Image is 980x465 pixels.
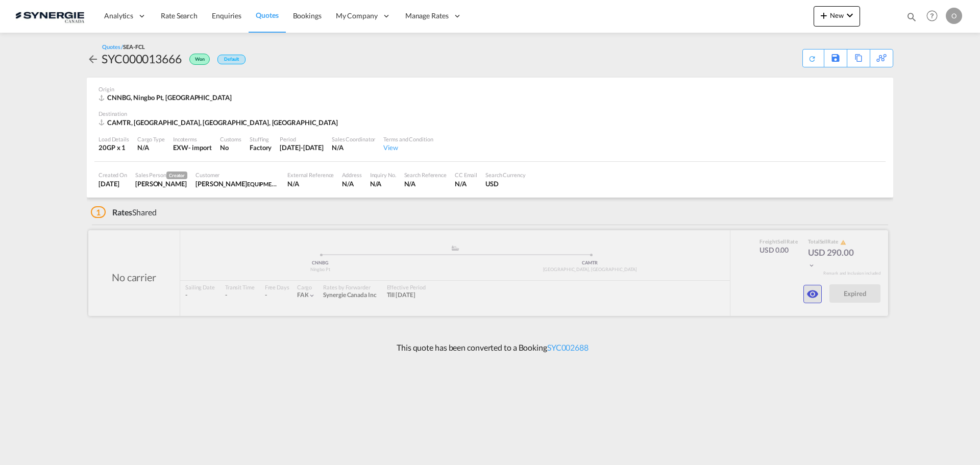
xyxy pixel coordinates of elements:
div: Load Details [99,135,129,143]
span: New [818,11,856,19]
span: Rate Search [161,11,198,20]
md-icon: icon-arrow-left [87,53,99,65]
div: Inquiry No. [370,171,396,179]
span: Rates [112,207,133,217]
div: O [946,8,962,24]
span: Bookings [293,11,322,20]
div: USD [485,179,526,188]
div: Cargo Type [137,135,165,143]
img: 1f56c880d42311ef80fc7dca854c8e59.png [15,5,84,28]
span: Quotes [256,11,278,19]
div: Period [280,135,324,143]
a: SYC002688 [547,342,589,352]
div: Shared [91,207,157,218]
div: Customer [195,171,279,179]
div: Save As Template [824,50,847,67]
div: Help [923,7,946,26]
div: 31 Jul 2025 [99,179,127,188]
span: Creator [166,172,187,179]
md-icon: icon-chevron-down [844,9,856,21]
span: CNNBG, Ningbo Pt, [GEOGRAPHIC_DATA] [107,93,232,102]
span: Manage Rates [405,11,449,21]
span: 1 [91,206,106,218]
span: Enquiries [212,11,241,20]
div: Stuffing [250,135,272,143]
div: Destination [99,110,881,117]
div: Sales Coordinator [332,135,375,143]
md-icon: icon-refresh [808,55,816,63]
div: SYC000013666 [102,51,182,67]
button: icon-eye [803,285,822,303]
div: CNNBG, Ningbo Pt, Asia Pacific [99,93,234,102]
div: N/A [342,179,361,188]
div: N/A [137,143,165,152]
div: Search Currency [485,171,526,179]
div: CC Email [455,171,477,179]
div: - import [188,143,212,152]
div: Customs [220,135,241,143]
div: Pablo Gomez Saldarriaga [135,179,187,188]
div: CAMTR, Montreal, QC, Americas [99,118,340,127]
p: This quote has been converted to a Booking [391,342,589,353]
div: Sales Person [135,171,187,179]
span: Won [195,56,207,66]
button: icon-plus 400-fgNewicon-chevron-down [814,6,860,27]
div: N/A [404,179,447,188]
md-icon: icon-eye [806,288,819,300]
span: Help [923,7,941,25]
div: Terms and Condition [383,135,433,143]
div: View [383,143,433,152]
md-icon: icon-plus 400-fg [818,9,830,21]
div: No [220,143,241,152]
div: Quote PDF is not available at this time [808,50,819,63]
div: Search Reference [404,171,447,179]
div: Quotes /SEA-FCL [102,43,145,51]
span: SEA-FCL [123,43,144,50]
span: EQUIPMENTS CACTUS INC [247,180,315,188]
div: Origin [99,85,881,93]
div: N/A [370,179,396,188]
md-icon: icon-magnify [906,11,917,22]
div: Won [182,51,212,67]
div: 30 Aug 2025 [280,143,324,152]
div: Created On [99,171,127,179]
span: My Company [336,11,378,21]
div: N/A [455,179,477,188]
div: Incoterms [173,135,212,143]
div: Christophe Charron [195,179,279,188]
div: Default [217,55,246,64]
div: Address [342,171,361,179]
div: 20GP x 1 [99,143,129,152]
div: External Reference [287,171,334,179]
div: N/A [287,179,334,188]
div: N/A [332,143,375,152]
div: icon-magnify [906,11,917,27]
div: EXW [173,143,188,152]
div: Factory Stuffing [250,143,272,152]
div: icon-arrow-left [87,51,102,67]
span: Analytics [104,11,133,21]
